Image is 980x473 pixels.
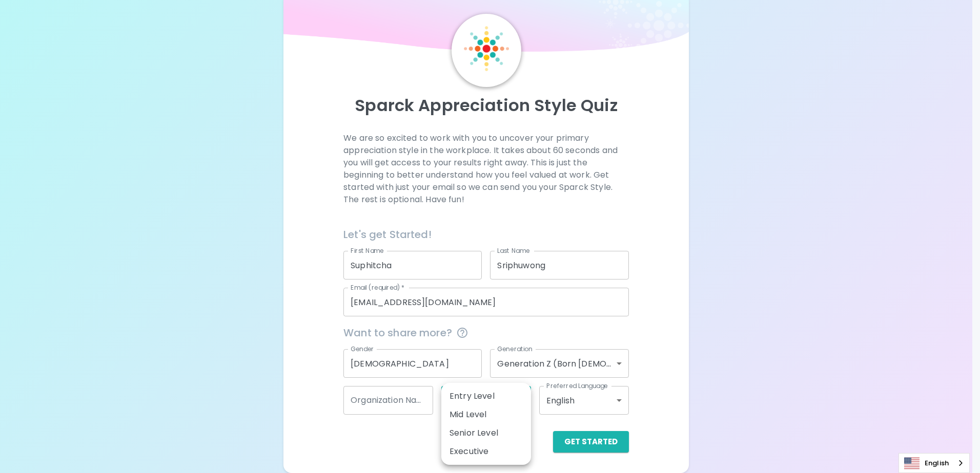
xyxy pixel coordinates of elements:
[899,453,970,473] aside: Language selected: English
[899,453,970,473] div: Language
[441,442,531,461] li: Executive
[441,424,531,442] li: Senior Level
[441,405,531,424] li: Mid Level
[441,387,531,405] li: Entry Level
[899,454,969,472] a: English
